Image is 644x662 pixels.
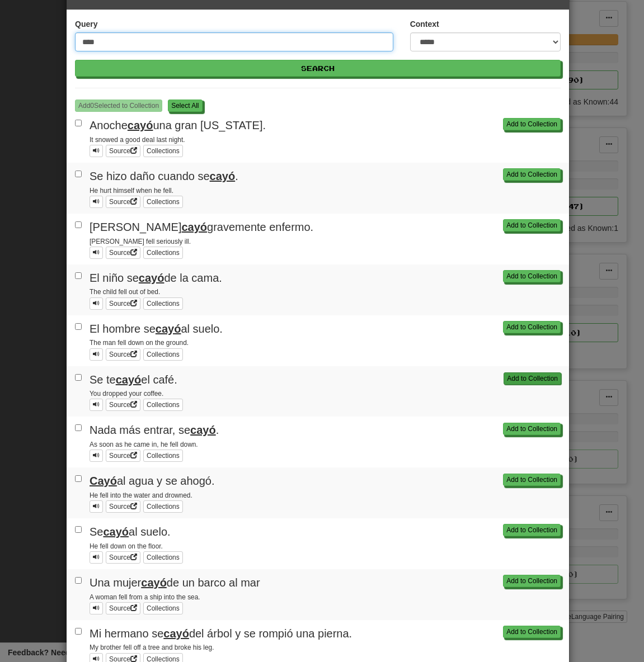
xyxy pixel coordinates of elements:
[503,423,561,435] button: Add to Collection
[90,272,222,284] span: El niño se de la cama.
[116,373,142,386] u: cayó
[143,500,183,513] button: Collections
[503,524,561,536] button: Add to Collection
[143,551,183,564] button: Collections
[106,297,140,310] a: Source
[106,551,140,564] a: Source
[106,145,140,157] a: Source
[106,196,140,208] a: Source
[181,221,207,233] u: cayó
[90,491,192,499] small: He fell into the water and drowned.
[75,18,97,30] label: Query
[163,627,189,640] u: cayó
[190,424,216,436] u: cayó
[103,526,129,538] u: cayó
[143,399,183,411] button: Collections
[90,627,352,640] span: Mi hermano se del árbol y se rompió una pierna.
[143,247,183,259] button: Collections
[143,450,183,462] button: Collections
[90,323,223,335] span: El hombre se al suelo.
[128,119,153,131] u: cayó
[90,475,117,487] u: Cayó
[410,18,439,30] label: Context
[90,526,171,538] span: Se al suelo.
[106,602,140,614] a: Source
[143,348,183,361] button: Collections
[210,170,236,182] u: cayó
[90,288,160,296] small: The child fell out of bed.
[90,475,215,487] span: al agua y se ahogó.
[90,424,219,436] span: Nada más entrar, se .
[503,118,561,130] button: Add to Collection
[90,238,191,245] small: [PERSON_NAME] fell seriously ill.
[90,373,177,386] span: Se te el café.
[90,441,198,448] small: As soon as he came in, he fell down.
[106,500,140,513] a: Source
[106,247,140,259] a: Source
[90,119,266,131] span: Anoche una gran [US_STATE].
[90,644,214,651] small: My brother fell off a tree and broke his leg.
[90,542,163,550] small: He fell down on the floor.
[143,196,183,208] button: Collections
[141,576,167,589] u: cayó
[90,170,238,182] span: Se hizo daño cuando se .
[503,474,561,486] button: Add to Collection
[90,221,313,233] span: [PERSON_NAME] gravemente enfermo.
[503,270,561,282] button: Add to Collection
[156,323,181,335] u: cayó
[143,145,183,157] button: Collections
[503,626,561,638] button: Add to Collection
[75,100,162,112] button: Add0Selected to Collection
[90,593,200,601] small: A woman fell from a ship into the sea.
[90,136,185,144] small: It snowed a good deal last night.
[90,187,173,195] small: He hurt himself when he fell.
[143,297,183,310] button: Collections
[143,602,183,614] button: Collections
[75,60,561,77] button: Search
[139,272,164,284] u: cayó
[90,576,260,589] span: Una mujer de un barco al mar
[503,219,561,231] button: Add to Collection
[106,348,140,361] a: Source
[504,372,561,385] button: Add to Collection
[106,399,140,411] a: Source
[90,390,163,398] small: You dropped your coffee.
[503,168,561,181] button: Add to Collection
[503,575,561,587] button: Add to Collection
[168,100,202,112] button: Select All
[503,321,561,333] button: Add to Collection
[106,450,140,462] a: Source
[90,339,189,347] small: The man fell down on the ground.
